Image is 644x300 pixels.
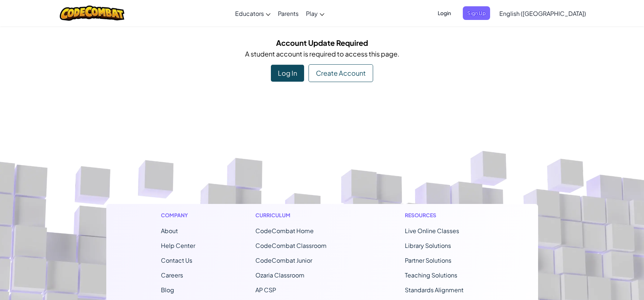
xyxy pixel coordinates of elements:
[231,3,274,23] a: Educators
[235,10,264,17] span: Educators
[60,6,124,21] img: CodeCombat logo
[112,37,533,48] h5: Account Update Required
[463,6,490,20] button: Sign Up
[405,211,483,219] h1: Resources
[112,48,533,59] p: A student account is required to access this page.
[255,271,304,279] a: Ozaria Classroom
[433,6,455,20] button: Login
[405,286,464,294] a: Standards Alignment
[161,227,178,235] a: About
[161,271,183,279] a: Careers
[499,10,586,17] span: English ([GEOGRAPHIC_DATA])
[255,286,276,294] a: AP CSP
[405,242,451,249] a: Library Solutions
[161,211,195,219] h1: Company
[271,65,304,82] div: Log In
[405,227,459,235] a: Live Online Classes
[161,242,195,249] a: Help Center
[496,3,590,23] a: English ([GEOGRAPHIC_DATA])
[161,256,192,264] span: Contact Us
[274,3,302,23] a: Parents
[309,64,373,82] div: Create Account
[161,286,174,294] a: Blog
[405,256,451,264] a: Partner Solutions
[255,227,314,235] span: CodeCombat Home
[255,211,345,219] h1: Curriculum
[306,10,318,17] span: Play
[405,271,457,279] a: Teaching Solutions
[255,242,327,249] a: CodeCombat Classroom
[302,3,328,23] a: Play
[255,256,312,264] a: CodeCombat Junior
